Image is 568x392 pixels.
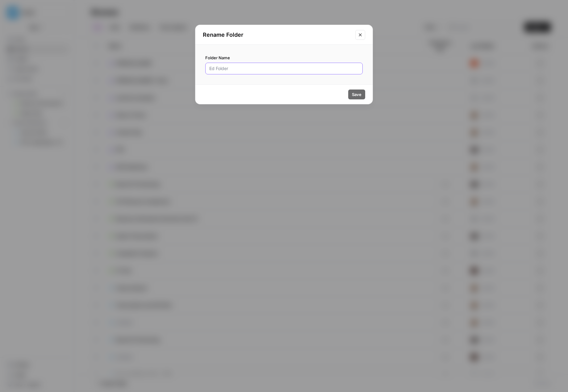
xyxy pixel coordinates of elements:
[355,30,365,40] button: Close modal
[209,65,359,72] input: Ed Folder
[203,31,352,39] h2: Rename Folder
[205,55,363,61] label: Folder Name
[352,91,361,98] span: Save
[348,90,365,99] button: Save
